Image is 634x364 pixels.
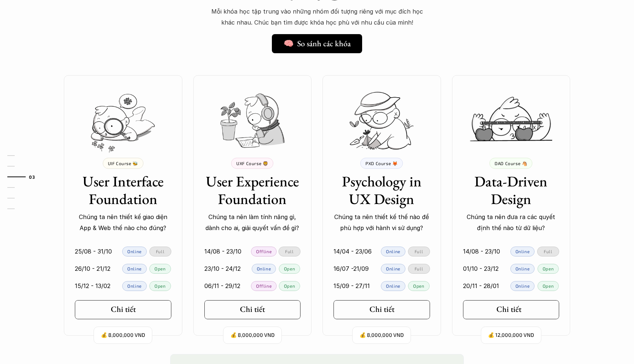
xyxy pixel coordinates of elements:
a: Chi tiết [334,300,430,319]
p: 20/11 - 28/01 [463,280,499,291]
p: Full [285,249,294,254]
p: PXD Course 🦊 [365,161,398,166]
p: Online [515,266,530,271]
p: 16/07 -21/09 [334,263,369,274]
p: Open [154,266,165,271]
p: 💰 8,000,000 VND [101,330,145,340]
p: Open [154,283,165,288]
p: 💰 8,000,000 VND [360,330,404,340]
a: 🧠 So sánh các khóa [272,34,362,53]
p: 25/08 - 31/10 [75,246,112,257]
h3: Psychology in UX Design [334,172,430,208]
p: Chúng ta nên đưa ra các quyết định thế nào từ dữ liệu? [463,211,560,234]
p: Full [156,249,164,254]
h5: Chi tiết [369,305,394,314]
p: UIF Course 🐝 [108,161,138,166]
p: Online [386,266,400,271]
p: Offline [256,283,272,288]
p: Open [413,283,424,288]
h3: User Experience Foundation [204,172,301,208]
p: Online [127,249,142,254]
p: 15/09 - 27/11 [334,280,370,291]
p: Online [257,266,271,271]
a: Chi tiết [75,300,171,319]
p: 14/08 - 23/10 [204,246,241,257]
p: Chúng ta nên làm tính năng gì, dành cho ai, giải quyết vấn đề gì? [204,211,301,234]
h5: Chi tiết [240,305,265,314]
p: Full [415,249,423,254]
p: Open [284,266,295,271]
p: Full [415,266,423,271]
h3: Data-Driven Design [463,172,560,208]
p: Open [543,283,554,288]
p: Online [386,249,400,254]
h5: Chi tiết [496,305,521,314]
p: Chúng ta nên thiết kế giao diện App & Web thế nào cho đúng? [75,211,171,234]
p: Online [515,283,530,288]
p: 01/10 - 23/12 [463,263,499,274]
p: Full [544,249,552,254]
p: 14/04 - 23/06 [334,246,372,257]
strong: 03 [29,174,35,179]
p: 23/10 - 24/12 [204,263,241,274]
p: 💰 8,000,000 VND [230,330,274,340]
p: 15/12 - 13/02 [75,280,110,291]
p: Online [515,249,530,254]
p: Offline [256,249,272,254]
h5: 🧠 So sánh các khóa [284,39,351,48]
p: Open [284,283,295,288]
p: Chúng ta nên thiết kế thế nào để phù hợp với hành vi sử dụng? [334,211,430,234]
p: Open [543,266,554,271]
p: Online [127,283,142,288]
p: Online [386,283,400,288]
a: Chi tiết [463,300,560,319]
a: Chi tiết [204,300,301,319]
p: Mỗi khóa học tập trung vào những nhóm đối tượng riêng với mục đích học khác nhau. Chúc bạn tìm đư... [207,6,427,28]
p: 💰 12,000,000 VND [488,330,534,340]
h5: Chi tiết [111,305,136,314]
p: DAD Course 🐴 [495,161,527,166]
p: 26/10 - 21/12 [75,263,110,274]
h3: User Interface Foundation [75,172,171,208]
p: 06/11 - 29/12 [204,280,240,291]
p: UXF Course 🦁 [236,161,268,166]
p: Online [127,266,142,271]
a: 03 [7,172,42,181]
p: 14/08 - 23/10 [463,246,500,257]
